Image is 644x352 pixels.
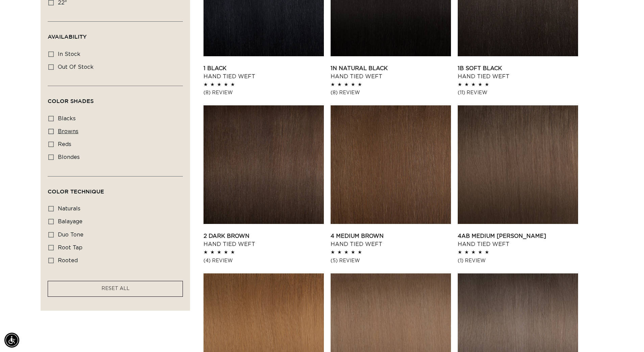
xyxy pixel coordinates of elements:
[458,232,578,248] a: 4AB Medium [PERSON_NAME] Hand Tied Weft
[58,245,82,250] span: root tap
[48,188,104,194] span: Color Technique
[58,154,80,160] span: blondes
[458,64,578,81] a: 1B Soft Black Hand Tied Weft
[48,98,94,104] span: Color Shades
[58,206,80,211] span: naturals
[58,142,71,147] span: reds
[58,116,76,121] span: blacks
[58,258,78,263] span: rooted
[204,64,324,81] a: 1 Black Hand Tied Weft
[48,86,183,110] summary: Color Shades (0 selected)
[101,286,129,291] span: RESET ALL
[48,34,87,40] span: Availability
[101,285,129,293] a: RESET ALL
[48,177,183,201] summary: Color Technique (0 selected)
[58,51,80,57] span: In stock
[58,129,78,134] span: browns
[331,64,451,81] a: 1N Natural Black Hand Tied Weft
[4,333,19,348] div: Accessibility Menu
[48,22,183,46] summary: Availability (0 selected)
[58,64,94,70] span: Out of stock
[58,219,82,224] span: balayage
[204,232,324,248] a: 2 Dark Brown Hand Tied Weft
[58,232,84,237] span: duo tone
[610,319,644,352] iframe: Chat Widget
[331,232,451,248] a: 4 Medium Brown Hand Tied Weft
